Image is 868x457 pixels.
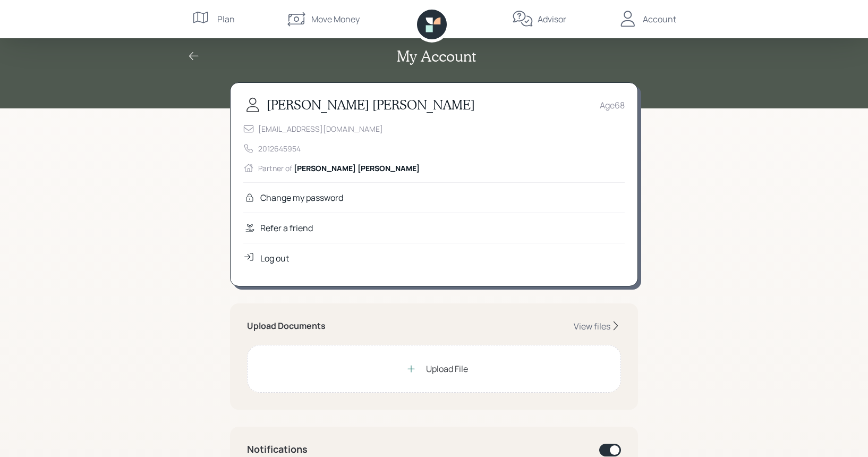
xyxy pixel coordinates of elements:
div: Plan [217,13,235,26]
div: Refer a friend [260,222,313,234]
div: Account [643,13,676,26]
div: View files [574,320,610,332]
div: Change my password [260,191,343,204]
h5: Upload Documents [247,321,326,331]
div: Advisor [538,13,566,26]
div: Partner of [258,163,420,174]
span: [PERSON_NAME] [PERSON_NAME] [294,163,420,173]
div: Log out [260,252,289,265]
div: [EMAIL_ADDRESS][DOMAIN_NAME] [258,123,383,134]
div: Upload File [426,362,468,375]
h4: Notifications [247,444,308,455]
div: 2012645954 [258,143,301,154]
div: Age 68 [600,99,625,112]
div: Move Money [311,13,360,26]
h3: [PERSON_NAME] [PERSON_NAME] [267,97,475,113]
h2: My Account [397,47,476,65]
